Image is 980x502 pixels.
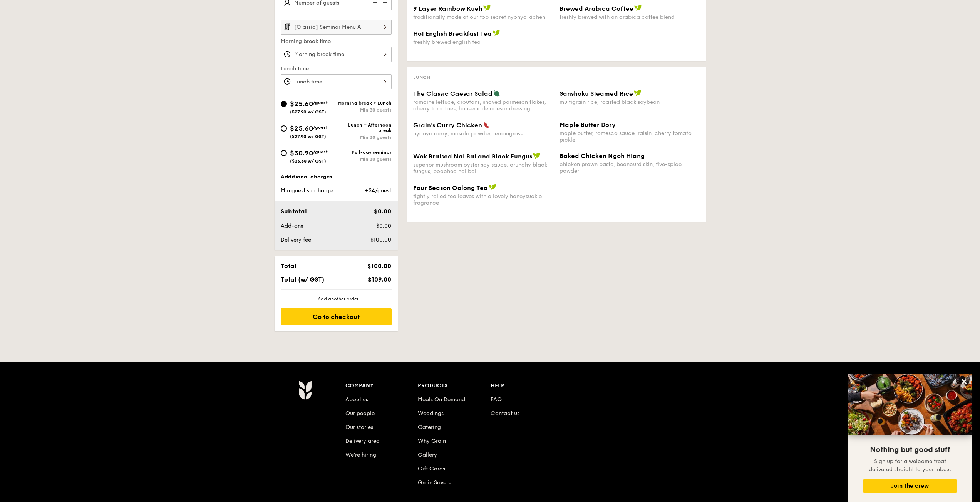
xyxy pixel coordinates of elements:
[418,465,445,472] a: Gift Cards
[560,90,633,97] span: Sanshoku Steamed Rice
[336,135,392,140] div: Min 30 guests
[281,262,297,270] span: Total
[413,5,482,12] span: 9 Layer Rainbow Kueh
[290,149,313,157] span: $30.90
[281,173,392,181] div: Additional charges
[290,100,313,108] span: $25.60
[298,380,312,400] img: AYc88T3wAAAABJRU5ErkJggg==
[345,424,373,430] a: Our stories
[413,39,553,45] div: freshly brewed english tea
[413,14,553,20] div: traditionally made at our top secret nyonya kichen
[313,149,328,155] span: /guest
[483,5,491,12] img: icon-vegan.f8ff3823.svg
[418,452,437,458] a: Gallery
[870,445,950,454] span: Nothing but good stuff
[413,75,430,80] span: Lunch
[491,410,519,417] a: Contact us
[290,134,326,139] span: ($27.90 w/ GST)
[281,237,311,243] span: Delivery fee
[281,74,392,89] input: Lunch time
[413,153,532,160] span: Wok Braised Nai Bai and Black Fungus
[489,184,496,191] img: icon-vegan.f8ff3823.svg
[374,208,391,215] span: $0.00
[336,122,392,133] div: Lunch + Afternoon break
[413,30,492,37] span: Hot English Breakfast Tea
[418,380,491,391] div: Products
[413,162,553,175] div: superior mushroom oyster soy sauce, crunchy black fungus, poached nai bai
[560,161,700,174] div: chicken prawn paste, beancurd skin, five-spice powder
[413,193,553,206] div: tightly rolled tea leaves with a lovely honeysuckle fragrance
[560,152,645,160] span: Baked Chicken Ngoh Hiang
[413,184,488,192] span: Four Season Oolong Tea
[345,452,376,458] a: We’re hiring
[379,20,392,34] img: icon-chevron-right.3c0dfbd6.svg
[281,308,392,325] div: Go to checkout
[281,296,392,302] div: + Add another order
[281,150,287,156] input: $30.90/guest($33.68 w/ GST)Full-day seminarMin 30 guests
[413,130,553,137] div: nyonya curry, masala powder, lemongrass
[376,223,391,229] span: $0.00
[336,107,392,113] div: Min 30 guests
[370,237,391,243] span: $100.00
[560,5,633,12] span: Brewed Arabica Coffee
[281,276,324,283] span: Total (w/ GST)
[336,150,392,155] div: Full-day seminar
[560,130,700,143] div: maple butter, romesco sauce, raisin, cherry tomato pickle
[345,380,418,391] div: Company
[493,30,500,37] img: icon-vegan.f8ff3823.svg
[281,101,287,107] input: $25.60/guest($27.90 w/ GST)Morning break + LunchMin 30 guests
[290,109,326,115] span: ($27.90 w/ GST)
[560,99,700,105] div: multigrain rice, roasted black soybean
[491,396,502,403] a: FAQ
[413,99,553,112] div: romaine lettuce, croutons, shaved parmesan flakes, cherry tomatoes, housemade caesar dressing
[345,410,375,417] a: Our people
[634,5,642,12] img: icon-vegan.f8ff3823.svg
[367,262,391,270] span: $100.00
[560,121,616,128] span: Maple Butter Dory
[493,90,500,97] img: icon-vegetarian.fe4039eb.svg
[418,479,451,486] a: Grain Savers
[281,223,303,229] span: Add-ons
[368,276,391,283] span: $109.00
[345,438,380,444] a: Delivery area
[634,90,642,97] img: icon-vegan.f8ff3823.svg
[413,122,482,129] span: Grain's Curry Chicken
[418,410,444,417] a: Weddings
[281,38,392,45] label: Morning break time
[336,100,392,106] div: Morning break + Lunch
[290,158,326,164] span: ($33.68 w/ GST)
[281,47,392,62] input: Morning break time
[418,424,441,430] a: Catering
[863,479,957,493] button: Join the crew
[560,14,700,20] div: freshly brewed with an arabica coffee blend
[281,125,287,132] input: $25.60/guest($27.90 w/ GST)Lunch + Afternoon breakMin 30 guests
[413,90,493,97] span: The Classic Caesar Salad
[281,208,307,215] span: Subtotal
[290,124,313,133] span: $25.60
[483,121,490,128] img: icon-spicy.37a8142b.svg
[313,100,328,105] span: /guest
[281,187,333,194] span: Min guest surcharge
[848,374,972,435] img: DSC07876-Edit02-Large.jpeg
[491,380,563,391] div: Help
[533,152,541,159] img: icon-vegan.f8ff3823.svg
[958,375,970,388] button: Close
[418,438,446,444] a: Why Grain
[336,157,392,162] div: Min 30 guests
[418,396,465,403] a: Meals On Demand
[345,396,368,403] a: About us
[313,125,328,130] span: /guest
[281,65,392,73] label: Lunch time
[869,458,951,473] span: Sign up for a welcome treat delivered straight to your inbox.
[365,187,391,194] span: +$4/guest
